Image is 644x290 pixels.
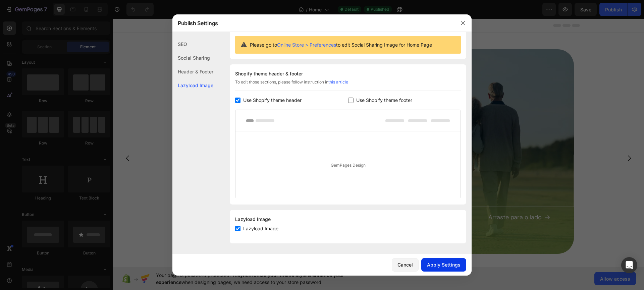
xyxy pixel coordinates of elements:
span: rosumer® [213,162,236,169]
div: Open Intercom Messenger [621,257,637,273]
p: A adesão cai, o cuidado falha, e ninguém percebe. Está na hora de mudar isso com a Oroflash®. [86,194,241,208]
span: Lazyload Image [243,225,278,233]
button: Dot [257,239,261,243]
button: Dot [270,239,274,243]
div: Publish Settings [172,14,454,32]
button: Carousel Back Arrow [5,130,24,149]
strong: Grupo LabGenix [126,71,161,77]
p: Uma marca do [97,70,161,78]
div: GemPages Design [235,131,461,199]
div: Shopify theme header & footer [235,70,461,78]
p: Ver todos os produtos [93,162,158,168]
button: Dot [264,239,268,243]
a: this article [328,79,348,84]
span: Please go to to edit Social Sharing Image for Home Page [250,41,432,48]
p: Você não está sozinho, muitas pessoas têm essa mesma dificuldade! [86,117,241,135]
p: Conheça a P [179,162,236,168]
button: Apply Settings [421,258,466,272]
a: Online Store > Preferences [277,42,336,48]
p: Arraste para o lado [375,195,429,201]
div: SEO [172,37,213,51]
div: Lazyload Image [172,78,213,92]
span: Use Shopify theme footer [356,96,412,104]
button: Cancel [392,258,419,272]
div: Lazyload Image [235,215,461,223]
div: Cancel [397,261,413,268]
button: <p>Arraste para o lado</p> [367,189,445,208]
div: Apply Settings [427,261,461,268]
span: Use Shopify theme header [243,96,302,104]
div: To edit those sections, please follow instruction in [235,79,461,91]
button: Carousel Next Arrow [507,130,526,149]
div: Header & Footer [172,65,213,78]
h2: Você tem dificuldades em engolir comprimidos, cápsulas e outros formatos? [85,82,320,111]
div: Social Sharing [172,51,213,65]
